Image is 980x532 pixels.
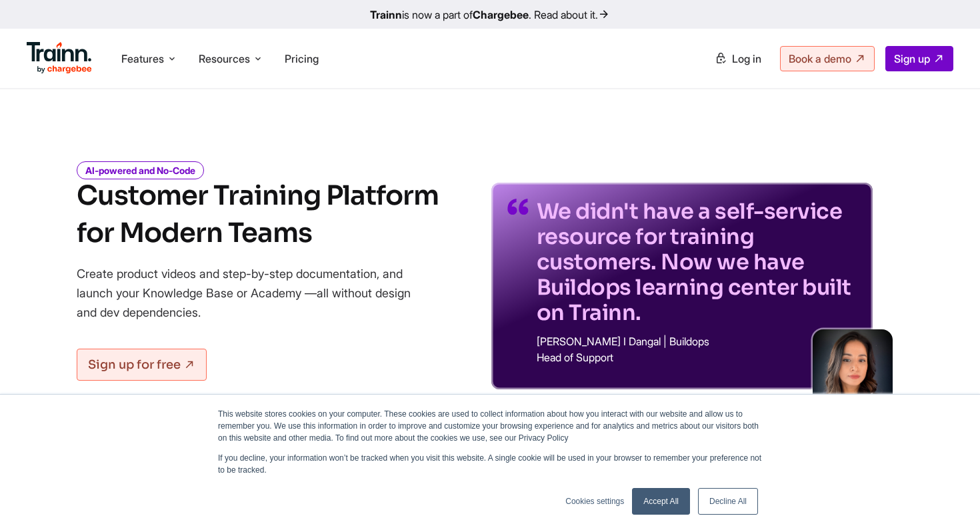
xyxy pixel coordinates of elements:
a: Accept All [632,488,690,515]
span: Resources [199,51,250,66]
a: Pricing [285,52,319,65]
span: Sign up [894,52,930,65]
a: Sign up for free [77,349,207,381]
b: Trainn [370,8,402,21]
p: This website stores cookies on your computer. These cookies are used to collect information about... [218,408,762,444]
a: Log in [707,47,769,71]
img: quotes-purple.41a7099.svg [507,199,529,215]
h1: Customer Training Platform for Modern Teams [77,177,439,252]
span: Features [121,51,164,66]
a: Cookies settings [565,495,624,507]
a: Decline All [698,488,758,515]
i: AI-powered and No-Code [77,161,204,179]
p: [PERSON_NAME] I Dangal | Buildops [537,336,857,347]
span: Log in [732,52,761,65]
b: Chargebee [473,8,529,21]
p: Create product videos and step-by-step documentation, and launch your Knowledge Base or Academy —... [77,264,430,322]
a: Sign up [885,46,953,71]
p: We didn't have a self-service resource for training customers. Now we have Buildops learning cent... [537,199,857,325]
img: Trainn Logo [27,42,92,74]
p: Head of Support [537,352,857,363]
span: Book a demo [789,52,851,65]
a: Book a demo [780,46,875,71]
p: If you decline, your information won’t be tracked when you visit this website. A single cookie wi... [218,452,762,476]
img: sabina-buildops.d2e8138.png [813,329,893,409]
